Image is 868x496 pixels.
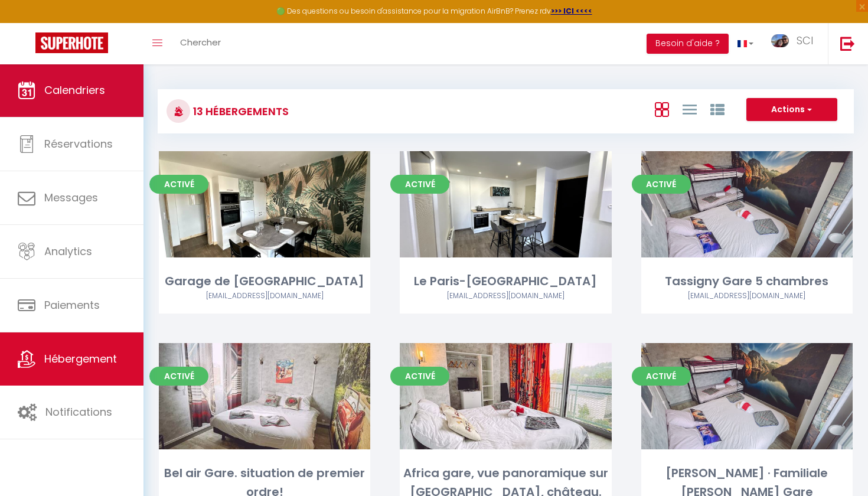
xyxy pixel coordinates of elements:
span: SCI [797,33,813,48]
img: ... [771,34,789,48]
span: Activé [390,367,449,386]
div: Airbnb [400,291,611,302]
span: Activé [632,175,691,194]
img: Super Booking [35,32,108,53]
img: logout [840,36,855,51]
span: Messages [44,190,98,205]
div: Le Paris-[GEOGRAPHIC_DATA] [400,272,611,291]
span: Réservations [44,136,113,151]
span: Calendriers [44,83,105,97]
div: Tassigny Gare 5 chambres [641,272,853,291]
a: >>> ICI <<<< [551,6,592,16]
span: Activé [149,175,208,194]
span: Notifications [45,404,112,419]
h3: 13 Hébergements [190,98,289,125]
a: Vue en Box [655,99,669,119]
button: Actions [746,98,837,122]
div: Airbnb [159,291,370,302]
a: ... SCI [762,23,828,64]
span: Activé [390,175,449,194]
span: Hébergement [44,351,117,366]
span: Paiements [44,298,100,312]
span: Activé [632,367,691,386]
button: Besoin d'aide ? [647,34,729,54]
a: Vue en Liste [683,99,697,119]
div: Garage de [GEOGRAPHIC_DATA] [159,272,370,291]
a: Vue par Groupe [710,99,725,119]
a: Chercher [171,23,230,64]
span: Analytics [44,244,92,259]
div: Airbnb [641,291,853,302]
span: Chercher [180,36,221,48]
span: Activé [149,367,208,386]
